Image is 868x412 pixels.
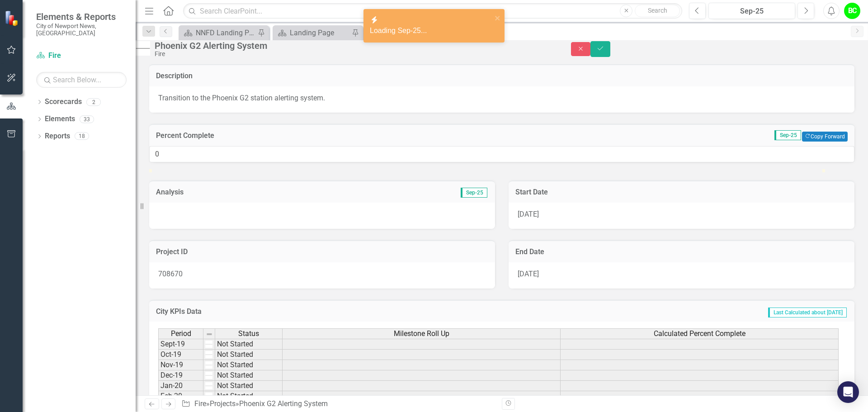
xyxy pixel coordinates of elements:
[45,97,82,107] a: Scorecards
[708,3,795,19] button: Sep-25
[215,370,283,381] td: Not Started
[158,93,845,104] p: Transition to the Phoenix G2 station alerting system.
[156,248,488,256] h3: Project ID
[394,330,449,338] span: Milestone Roll Up
[290,27,349,38] div: Landing Page
[518,210,539,218] span: [DATE]
[36,51,127,61] a: Fire
[768,308,847,317] span: Last Calculated about [DATE]
[515,248,848,256] h3: End Date
[461,188,487,198] span: Sep-25
[181,399,495,409] div: » »
[86,98,101,106] div: 2
[635,5,680,17] button: Search
[158,370,203,381] td: Dec-19
[239,399,328,408] div: Phoenix G2 Alerting System
[171,330,191,338] span: Period
[158,391,203,402] td: Feb-20
[158,339,203,350] td: Sept-19
[844,3,860,19] button: BC
[36,11,127,22] span: Elements & Reports
[837,381,859,403] div: Open Intercom Messenger
[654,330,745,338] span: Calculated Percent Complete
[215,350,283,360] td: Not Started
[80,115,94,123] div: 33
[205,382,212,389] img: +JiYnf39+urq6GhoaCgoLy8vKcnJz29vapqam7u7t8fHyEhISZmZl4eHiWlpbk5OSa58N6AAAAdklEQVR4nO3WtwGAMBAEQYz...
[518,270,539,278] span: [DATE]
[712,6,792,17] div: Sep-25
[238,330,259,338] span: Status
[5,10,20,26] img: ClearPoint Strategy
[774,130,801,140] span: Sep-25
[196,27,255,38] div: NNFD Landing Page
[158,360,203,370] td: Nov-19
[802,132,848,142] button: Copy Forward
[156,132,462,140] h3: Percent Complete
[75,133,89,140] div: 18
[45,131,70,142] a: Reports
[210,399,236,408] a: Projects
[156,308,408,316] h3: City KPIs Data
[183,3,682,19] input: Search ClearPoint...
[155,51,553,57] div: Fire
[156,188,322,196] h3: Analysis
[215,381,283,391] td: Not Started
[205,372,212,379] img: +JiYnf39+urq6GhoaCgoLy8vKcnJz29vapqam7u7t8fHyEhISZmZl4eHiWlpbk5OSa58N6AAAAdklEQVR4nO3WtwGAMBAEQYz...
[215,391,283,402] td: Not Started
[515,188,848,196] h3: Start Date
[205,341,212,348] img: +JiYnf39+urq6GhoaCgoLy8vKcnJz29vapqam7u7t8fHyEhISZmZl4eHiWlpbk5OSa58N6AAAAdklEQVR4nO3WtwGAMBAEQYz...
[215,339,283,350] td: Not Started
[156,72,848,80] h3: Description
[648,7,667,14] span: Search
[275,27,349,38] a: Landing Page
[194,399,206,408] a: Fire
[36,72,127,88] input: Search Below...
[136,41,150,56] img: Not Started
[206,331,213,338] img: 8DAGhfEEPCf229AAAAAElFTkSuQmCC
[181,27,255,38] a: NNFD Landing Page
[158,350,203,360] td: Oct-19
[495,13,501,23] button: close
[370,26,492,36] div: Loading Sep-25...
[158,381,203,391] td: Jan-20
[36,22,127,37] small: City of Newport News, [GEOGRAPHIC_DATA]
[205,361,212,369] img: +JiYnf39+urq6GhoaCgoLy8vKcnJz29vapqam7u7t8fHyEhISZmZl4eHiWlpbk5OSa58N6AAAAdklEQVR4nO3WtwGAMBAEQYz...
[45,114,75,124] a: Elements
[205,393,212,400] img: +JiYnf39+urq6GhoaCgoLy8vKcnJz29vapqam7u7t8fHyEhISZmZl4eHiWlpbk5OSa58N6AAAAdklEQVR4nO3WtwGAMBAEQYz...
[215,360,283,370] td: Not Started
[149,262,495,289] div: 708670
[205,351,212,358] img: +JiYnf39+urq6GhoaCgoLy8vKcnJz29vapqam7u7t8fHyEhISZmZl4eHiWlpbk5OSa58N6AAAAdklEQVR4nO3WtwGAMBAEQYz...
[155,41,553,51] div: Phoenix G2 Alerting System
